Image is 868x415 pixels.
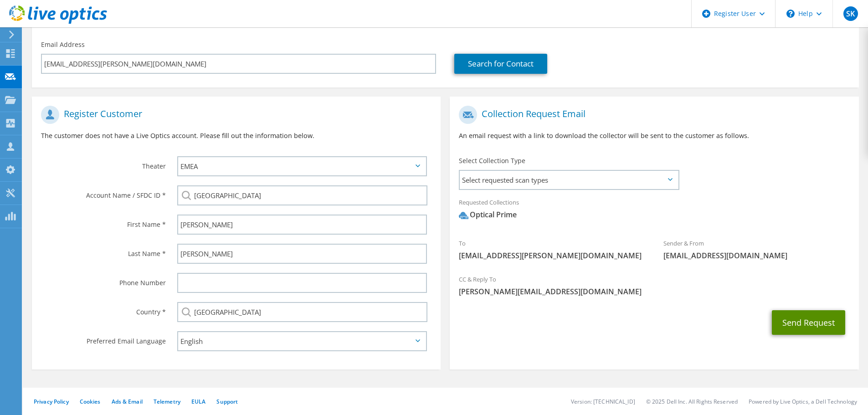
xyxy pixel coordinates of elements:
[41,185,166,200] label: Account Name / SFDC ID *
[41,244,166,258] label: Last Name *
[749,398,857,405] li: Powered by Live Optics, a Dell Technology
[112,398,143,405] a: Ads & Email
[571,398,635,405] li: Version: [TECHNICAL_ID]
[450,193,858,229] div: Requested Collections
[459,156,525,165] label: Select Collection Type
[450,270,858,301] div: CC & Reply To
[459,106,845,124] h1: Collection Request Email
[41,131,431,141] p: The customer does not have a Live Optics account. Please fill out the information below.
[41,302,166,317] label: Country *
[41,156,166,171] label: Theater
[154,398,180,405] a: Telemetry
[654,234,859,265] div: Sender & From
[459,131,849,141] p: An email request with a link to download the collector will be sent to the customer as follows.
[41,331,166,346] label: Preferred Email Language
[34,398,69,405] a: Privacy Policy
[80,398,101,405] a: Cookies
[459,210,517,220] div: Optical Prime
[459,251,645,261] span: [EMAIL_ADDRESS][PERSON_NAME][DOMAIN_NAME]
[41,40,85,49] label: Email Address
[772,310,845,335] button: Send Request
[454,54,547,74] a: Search for Contact
[41,273,166,287] label: Phone Number
[450,234,654,265] div: To
[216,398,238,405] a: Support
[646,398,738,405] li: © 2025 Dell Inc. All Rights Reserved
[786,10,795,18] svg: \n
[41,215,166,229] label: First Name *
[663,251,850,261] span: [EMAIL_ADDRESS][DOMAIN_NAME]
[460,171,678,189] span: Select requested scan types
[191,398,205,405] a: EULA
[41,106,427,124] h1: Register Customer
[843,6,858,21] span: SK
[459,287,849,297] span: [PERSON_NAME][EMAIL_ADDRESS][DOMAIN_NAME]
